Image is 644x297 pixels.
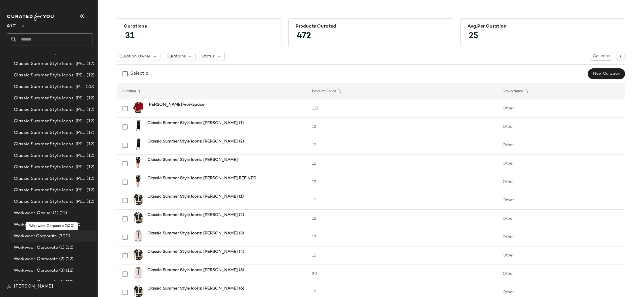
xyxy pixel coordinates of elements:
[291,26,317,47] span: 472
[498,191,625,210] td: Other
[14,141,85,148] span: Classic Summer Style Icons: [PERSON_NAME] REFINED (Pink)
[14,107,85,113] span: Classic Summer Style Icons: [PERSON_NAME] (7)
[14,130,85,136] span: Classic Summer Style Icons: [PERSON_NAME] REFINED (Mixed Colors)
[14,84,85,90] span: Classic Summer Style Icons: [PERSON_NAME] (5)
[147,267,244,273] b: Classic Summer Style Icons: [PERSON_NAME] (5)
[498,83,625,99] th: Group Name
[147,157,238,163] b: Classic Summer Style Icons: [PERSON_NAME]
[593,72,620,76] span: New Curation
[147,249,244,255] b: Classic Summer Style Icons: [PERSON_NAME] (4)
[202,53,214,59] span: Status
[147,286,244,292] b: Classic Summer Style Icons: [PERSON_NAME] (6)
[147,175,256,181] b: Classic Summer Style Icons: [PERSON_NAME] REFINED
[14,72,85,79] span: Classic Summer Style Icons: [PERSON_NAME] (4)
[498,173,625,191] td: Other
[85,130,94,136] span: (17)
[14,283,53,290] span: [PERSON_NAME]
[307,228,498,246] td: 12
[14,198,85,205] span: Classic Summer Style Icons: [PERSON_NAME] Women (2)
[307,136,498,155] td: 12
[307,210,498,228] td: 12
[14,176,85,182] span: Classic Summer Style Icons: [PERSON_NAME] (3)
[85,176,94,182] span: (12)
[65,267,74,274] span: (12)
[85,95,94,102] span: (12)
[618,54,622,58] img: svg%3e
[85,141,94,148] span: (12)
[14,164,85,171] span: Classic Summer Style Icons: [PERSON_NAME] (2)
[593,54,610,59] span: Columns
[14,221,71,228] span: Workwear: Casual REFINED
[14,233,57,240] span: Workwear Corporate
[166,53,186,59] span: Curations
[147,212,244,218] b: Classic Summer Style Icons: [PERSON_NAME] (2)
[64,256,73,263] span: (12)
[147,138,244,144] b: Classic Summer Style Icons: [PERSON_NAME] (2)
[133,212,144,223] img: 1050237379_RLLATH.jpg
[133,138,144,150] img: 1452189116_RLLATH.jpg
[307,191,498,210] td: 12
[85,72,94,79] span: (12)
[14,153,85,159] span: Classic Summer Style Icons: [PERSON_NAME] (1)
[14,95,85,102] span: Classic Summer Style Icons: [PERSON_NAME] (6)
[133,175,144,187] img: 1050069791_RLLATH.jpg
[71,221,80,228] span: (12)
[133,120,144,132] img: 1452189116_RLLATH.jpg
[498,155,625,173] td: Other
[133,286,144,297] img: 1050237379_RLLATH.jpg
[498,246,625,265] td: Other
[130,70,151,77] div: Select all
[85,107,94,113] span: (12)
[58,210,67,217] span: (12)
[7,284,11,289] img: svg%3e
[119,26,140,47] span: 31
[14,256,64,263] span: Workwear: Corporate (2)
[307,83,498,99] th: Product Count
[133,230,144,242] img: 1050158965_RLLATH.jpg
[14,61,85,67] span: Classic Summer Style Icons: [PERSON_NAME] (3)
[147,102,204,108] b: [PERSON_NAME] workspace
[117,83,307,99] th: Curation
[85,84,94,90] span: (20)
[147,230,244,236] b: Classic Summer Style Icons: [PERSON_NAME] (3)
[307,118,498,136] td: 12
[14,279,65,286] span: Workwear: Corporate (4)
[14,244,64,251] span: Workwear: Corporate (1)
[133,194,144,205] img: 1050237379_RLLATH.jpg
[498,228,625,246] td: Other
[147,194,244,200] b: Classic Summer Style Icons: [PERSON_NAME] (1)
[307,155,498,173] td: 12
[590,52,612,61] button: Columns
[85,153,94,159] span: (12)
[7,13,56,21] img: cfy_white_logo.C9jOOHJF.svg
[85,187,94,194] span: (12)
[85,164,94,171] span: (12)
[307,246,498,265] td: 12
[133,157,144,168] img: 1050069791_RLLATH.jpg
[133,102,144,113] img: 1415400545_RLLATH.jpg
[498,136,625,155] td: Other
[14,210,58,217] span: Workwear: Casual (1)
[119,53,150,59] span: Curation Owner
[307,99,498,118] td: 122
[498,99,625,118] td: Other
[124,24,274,29] div: Curations
[147,120,244,126] b: Classic Summer Style Icons: [PERSON_NAME] (1)
[463,26,484,47] span: 25
[85,118,94,125] span: (12)
[133,249,144,260] img: 1050237379_RLLATH.jpg
[14,267,65,274] span: Workwear: Corporate (3)
[133,267,144,279] img: 1050158965_RLLATH.jpg
[57,233,70,240] span: (300)
[85,198,94,205] span: (12)
[296,24,446,29] div: Products Curated
[498,265,625,283] td: Other
[307,173,498,191] td: 12
[65,279,74,286] span: (12)
[64,244,73,251] span: (12)
[14,187,85,194] span: Classic Summer Style Icons: [PERSON_NAME] Women (1)
[85,61,94,67] span: (12)
[588,68,625,79] button: New Curation
[467,24,618,29] div: Avg.per Curation
[307,265,498,283] td: 20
